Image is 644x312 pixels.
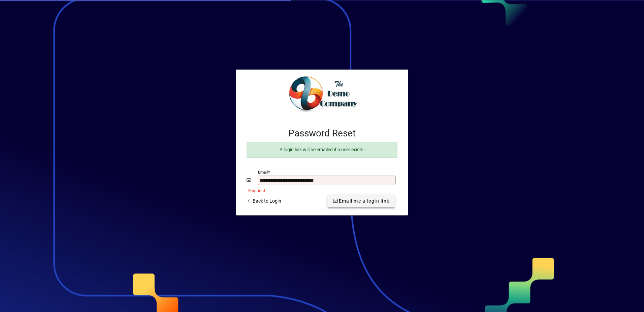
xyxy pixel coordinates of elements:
[247,142,397,158] div: A login link will be emailed if a user exists.
[258,170,268,174] mat-label: Email
[333,198,389,205] span: Email me a login link
[247,198,281,205] span: Back to Login
[248,187,392,194] mat-error: Required
[247,128,397,139] h2: Password Reset
[327,195,395,207] button: Email me a login link
[244,195,284,207] a: Back to Login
